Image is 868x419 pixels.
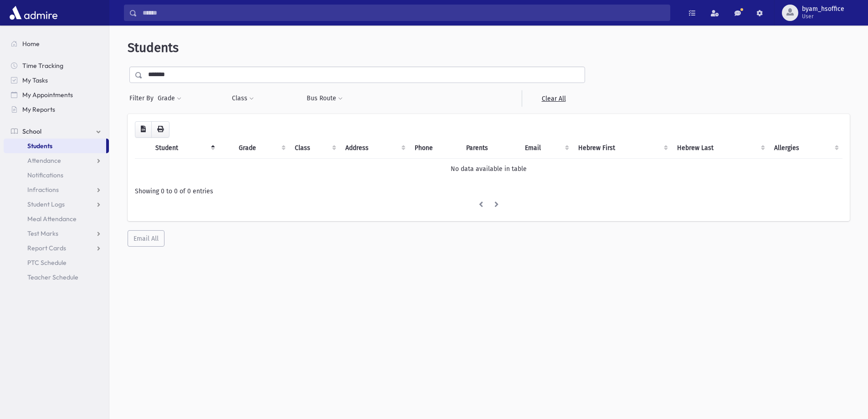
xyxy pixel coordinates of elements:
[4,212,109,226] a: Meal Attendance
[135,158,842,179] td: No data available in table
[461,138,519,159] th: Parents
[4,102,109,117] a: My Reports
[409,138,461,159] th: Phone
[129,93,157,103] span: Filter By
[27,259,67,267] span: PTC Schedule
[4,124,109,139] a: School
[27,215,77,223] span: Meal Attendance
[802,13,844,20] span: User
[128,230,164,247] button: Email All
[4,88,109,102] a: My Appointments
[22,76,48,84] span: My Tasks
[573,138,671,159] th: Hebrew First: activate to sort column ascending
[4,153,109,168] a: Attendance
[27,200,65,208] span: Student Logs
[231,90,254,107] button: Class
[22,62,63,70] span: Time Tracking
[4,241,109,255] a: Report Cards
[769,138,842,159] th: Allergies: activate to sort column ascending
[27,229,58,238] span: Test Marks
[4,226,109,241] a: Test Marks
[4,73,109,88] a: My Tasks
[4,58,109,73] a: Time Tracking
[22,91,73,99] span: My Appointments
[128,40,179,55] span: Students
[27,273,78,281] span: Teacher Schedule
[4,270,109,285] a: Teacher Schedule
[27,171,63,179] span: Notifications
[233,138,289,159] th: Grade: activate to sort column ascending
[4,168,109,182] a: Notifications
[4,182,109,197] a: Infractions
[150,138,219,159] th: Student: activate to sort column descending
[802,5,844,13] span: byam_hsoffice
[135,186,842,196] div: Showing 0 to 0 of 0 entries
[27,142,52,150] span: Students
[519,138,573,159] th: Email: activate to sort column ascending
[306,90,343,107] button: Bus Route
[4,139,106,153] a: Students
[4,197,109,212] a: Student Logs
[27,156,61,165] span: Attendance
[340,138,409,159] th: Address: activate to sort column ascending
[7,4,60,22] img: AdmirePro
[22,105,55,114] span: My Reports
[151,121,169,138] button: Print
[137,5,670,21] input: Search
[157,90,182,107] button: Grade
[135,121,152,138] button: CSV
[522,90,585,107] a: Clear All
[4,255,109,270] a: PTC Schedule
[22,127,41,135] span: School
[4,36,109,51] a: Home
[27,186,59,194] span: Infractions
[27,244,66,252] span: Report Cards
[289,138,340,159] th: Class: activate to sort column ascending
[22,40,40,48] span: Home
[672,138,769,159] th: Hebrew Last: activate to sort column ascending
